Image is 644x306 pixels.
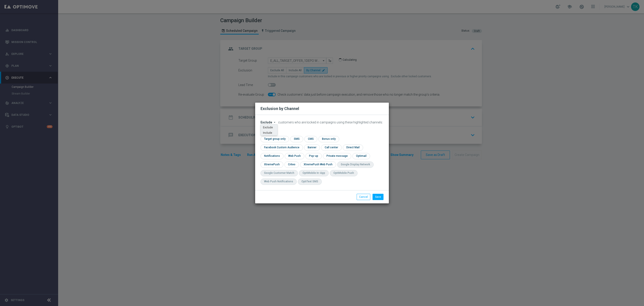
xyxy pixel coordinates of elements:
[264,171,294,175] div: Google Customer Match
[301,180,318,183] div: OptiText SMS
[303,171,325,175] div: OptiMobile In-App
[261,124,278,136] ng-dropdown-panel: Options list
[333,171,354,175] div: OptiMobile Push
[261,121,383,124] div: customers who are locked in campaigns using these highlighted channels:
[373,194,383,200] button: Save
[261,121,272,124] span: Exclude
[341,163,370,166] div: Google Display Network
[261,106,299,111] h2: Exclusion by Channel
[273,121,276,124] i: arrow_drop_down
[264,180,293,183] div: Web Push Notifications
[261,121,278,124] button: Exclude arrow_drop_down
[357,194,370,200] button: Cancel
